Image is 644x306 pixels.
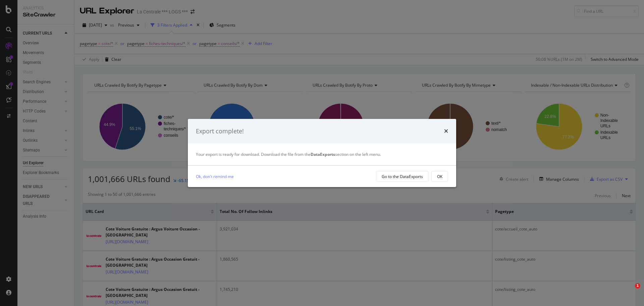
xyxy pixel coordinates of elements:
a: Ok, don't remind me [196,173,234,180]
div: OK [437,174,442,179]
button: OK [431,171,448,182]
button: Go to the DataExports [376,171,429,182]
div: modal [188,119,456,187]
strong: DataExports [311,151,335,157]
span: 1 [635,283,640,289]
div: times [444,127,448,136]
div: Export complete! [196,127,244,136]
iframe: Intercom live chat [621,283,637,299]
span: section on the left menu. [311,151,381,157]
div: Your export is ready for download. Download the file from the [196,151,448,157]
div: Go to the DataExports [382,174,423,179]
